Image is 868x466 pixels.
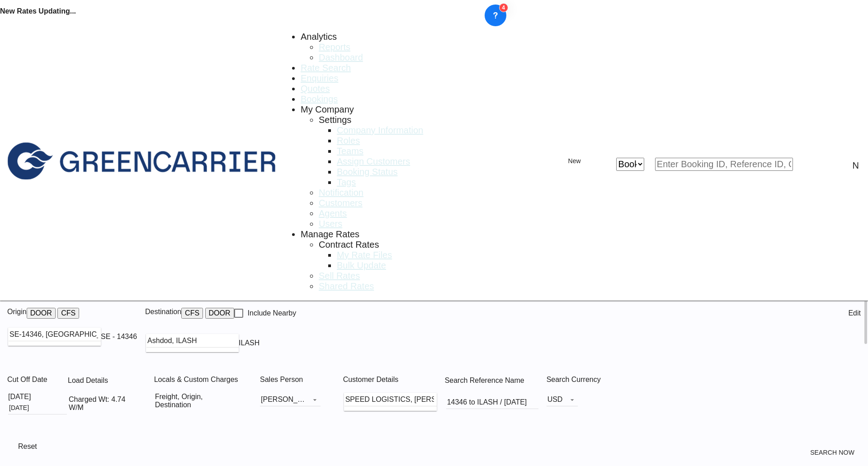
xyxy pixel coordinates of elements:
button: DOOR [205,308,234,319]
span: Customers [319,198,363,208]
div: icon-refreshReset [7,442,37,463]
md-select: Sales Person: Nicolas Myrén [260,393,321,406]
a: Agents [319,208,347,219]
a: Enquiries [301,73,338,84]
div: N [853,160,859,171]
span: Sales Person [260,376,303,383]
button: CFS [57,308,79,319]
span: My Company [301,104,354,114]
div: My Company [301,104,354,115]
div: Manage Rates [301,229,359,240]
span: Rate Search [301,63,351,73]
span: SE - 14346 [101,333,137,341]
div: ILASH [239,339,259,347]
span: Analytics [301,32,337,42]
a: Customers [319,198,363,208]
span: Search Reference Name [445,377,535,384]
span: Booking Status [337,167,398,177]
span: Dashboard [319,52,363,62]
a: Bulk Update [337,260,386,271]
input: Enter Customer Details [344,393,437,406]
md-icon: icon-plus 400-fg [557,156,568,167]
a: Sell Rates [319,271,360,281]
a: Rate Search [301,63,351,73]
div: Include Nearby [248,309,297,317]
span: Destination [145,308,181,325]
md-checkbox: Checkbox No Ink [234,309,297,318]
span: Assign Customers [337,156,410,166]
div: [PERSON_NAME] [261,395,321,403]
a: Reports [319,42,350,52]
a: Teams [337,146,363,156]
a: Bookings [301,94,338,104]
span: icon-magnify [793,158,804,171]
span: Sell Rates [319,271,360,281]
input: Enter Booking ID, Reference ID, Order ID [655,158,793,171]
div: Contract Rates [319,240,379,250]
span: Agents [319,208,347,218]
a: My Rate Files [337,250,392,260]
md-select: Select Currency: $ USDUnited States Dollar [547,393,578,406]
span: Roles [337,136,360,146]
span: Shared Rates [319,281,374,291]
input: Search Reference Name [446,395,538,409]
span: Customer Details [343,376,399,383]
span: Origin [7,308,27,319]
div: [DATE] [8,393,31,401]
span: Locals & Custom Charges [154,376,238,383]
div: Freight Origin Destination [155,393,232,409]
md-icon: Your search will be saved by the below given name [524,376,535,386]
span: Cut Off Date [7,376,47,383]
md-icon: icon-chevron-down [644,159,655,169]
a: Shared Rates [319,281,374,292]
md-icon: icon-refresh [7,442,18,452]
div: Freight Origin Destinationicon-chevron-down [155,393,252,409]
span: Tags [337,177,356,187]
span: Load Details [68,377,119,384]
span: Enquiries [301,73,338,83]
input: Select [8,401,67,414]
md-icon: icon-chevron-down [142,398,152,409]
div: Charged Wt: 4.74 W/M [69,395,141,412]
span: Settings [319,115,351,125]
span: USD [547,395,563,404]
span: icon-magnifySearch Now [799,449,854,456]
span: My Rate Files [337,250,392,260]
button: icon-magnifySearch Now [797,444,857,461]
a: Assign Customers [337,156,410,167]
div: [DATE] [8,393,67,401]
span: icon-close [605,158,616,171]
span: New [557,157,592,165]
span: Company Information [337,125,423,135]
md-icon: icon-close [605,158,616,169]
div: icon-magnify [804,159,815,169]
md-icon: Unchecked: Ignores neighbouring ports when fetching rates.Checked : Includes neighbouring ports w... [298,308,309,319]
span: Bookings [301,94,338,104]
a: Notification [319,188,363,198]
a: Users [319,219,342,229]
a: Roles [337,136,360,146]
button: CFS [181,308,203,319]
md-icon: Chargeable Weight [108,376,119,386]
div: Charged Wt: 4.74 W/Micon-chevron-down [69,395,153,412]
span: Quotes [301,84,330,94]
a: Booking Status [337,167,398,177]
span: Reset [18,442,37,450]
input: Search by Port [146,334,239,348]
a: Quotes [301,84,330,94]
md-input-container: Ashdod, ILASH [145,333,309,353]
span: Help [824,160,835,171]
md-datepicker: Select [8,404,67,411]
md-icon: icon-magnify [799,448,810,459]
md-icon: icon-magnify [793,159,804,169]
md-icon: icon-chevron-down [237,395,248,406]
md-icon: icon-chevron-down [581,156,592,167]
div: Analytics [301,32,337,42]
button: icon-plus 400-fgNewicon-chevron-down [553,153,596,171]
